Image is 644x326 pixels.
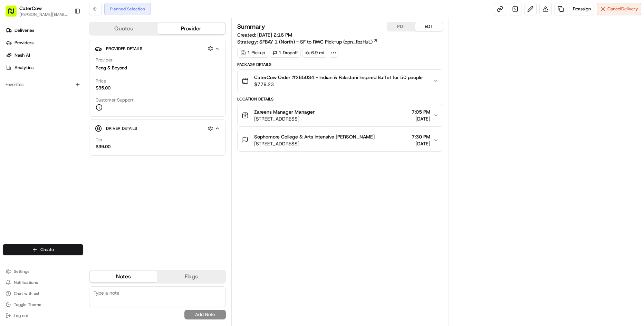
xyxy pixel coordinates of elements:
[237,31,292,38] span: Created:
[237,96,443,102] div: Location Details
[106,46,142,51] span: Provider Details
[412,140,430,147] span: [DATE]
[259,38,378,45] a: SFBAY 1 (North) - SF to RWC Pick-up (opn_fbzHuL)
[607,6,638,12] span: Cancel Delivery
[254,81,423,88] span: $778.23
[238,104,443,126] button: Zareens Manager Manager[STREET_ADDRESS]7:05 PM[DATE]
[14,313,28,318] span: Log out
[254,115,315,122] span: [STREET_ADDRESS]
[254,140,375,147] span: [STREET_ADDRESS]
[270,48,301,58] div: 1 Dropoff
[96,65,127,71] span: Peng & Beyond
[573,6,591,12] span: Reassign
[96,144,110,150] div: $39.00
[90,271,157,282] button: Notes
[254,133,375,140] span: Sophomore College & Arts Intensive [PERSON_NAME]
[412,115,430,122] span: [DATE]
[106,126,137,131] span: Driver Details
[259,38,373,45] span: SFBAY 1 (North) - SF to RWC Pick-up (opn_fbzHuL)
[597,3,641,15] button: CancelDelivery
[254,74,423,81] span: CaterCow Order #265034 - Indian & Pakistani Inspired Buffet for 50 people
[96,85,110,91] span: $35.00
[415,22,443,31] button: EDT
[96,97,134,103] span: Customer Support
[15,52,30,58] span: Nash AI
[3,300,83,309] button: Toggle Theme
[257,32,292,38] span: [DATE] 2:16 PM
[19,12,69,17] button: [PERSON_NAME][EMAIL_ADDRESS][DOMAIN_NAME]
[96,57,113,63] span: Provider
[14,291,39,296] span: Chat with us!
[3,37,86,48] a: Providers
[95,123,220,134] button: Driver Details
[14,302,41,307] span: Toggle Theme
[412,133,430,140] span: 7:30 PM
[15,40,33,46] span: Providers
[237,48,268,58] div: 1 Pickup
[3,267,83,276] button: Settings
[157,23,225,34] button: Provider
[3,50,86,61] a: Nash AI
[3,62,86,73] a: Analytics
[412,108,430,115] span: 7:05 PM
[95,43,220,54] button: Provider Details
[237,62,443,67] div: Package Details
[15,65,33,71] span: Analytics
[90,23,157,34] button: Quotes
[237,23,265,30] h3: Summary
[96,78,106,84] span: Price
[238,70,443,92] button: CaterCow Order #265034 - Indian & Pakistani Inspired Buffet for 50 people$778.23
[302,48,327,58] div: 6.9 mi
[254,108,315,115] span: Zareens Manager Manager
[40,247,54,253] span: Create
[3,278,83,287] button: Notifications
[96,137,102,143] span: Tip
[157,271,225,282] button: Flags
[3,289,83,298] button: Chat with us!
[3,311,83,320] button: Log out
[19,5,42,12] button: CaterCow
[3,79,83,90] div: Favorites
[3,244,83,255] button: Create
[3,25,86,36] a: Deliveries
[387,22,415,31] button: PDT
[570,3,594,15] button: Reassign
[3,3,71,19] button: CaterCow[PERSON_NAME][EMAIL_ADDRESS][DOMAIN_NAME]
[238,129,443,151] button: Sophomore College & Arts Intensive [PERSON_NAME][STREET_ADDRESS]7:30 PM[DATE]
[14,269,29,274] span: Settings
[14,280,38,285] span: Notifications
[237,38,378,45] div: Strategy:
[15,27,34,33] span: Deliveries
